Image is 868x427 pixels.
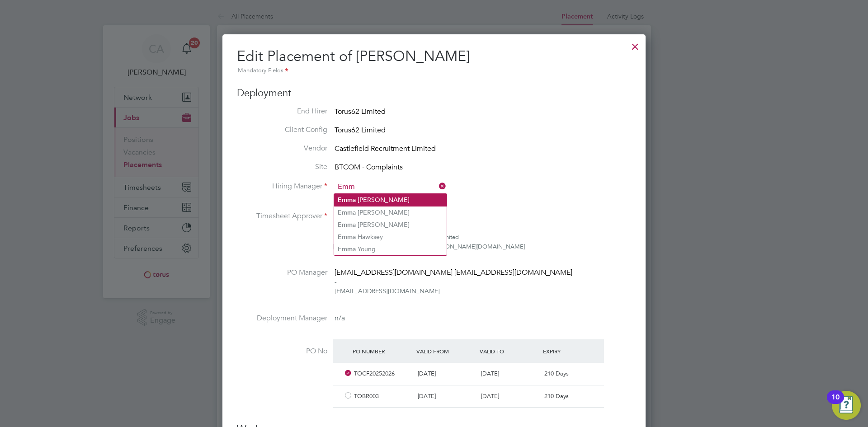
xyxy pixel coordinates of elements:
li: a [PERSON_NAME] [334,219,447,231]
label: PO Manager [237,268,327,277]
h3: Deployment [237,87,631,100]
span: Castlefield Recruitment Limited [335,144,436,153]
span: n/a [335,314,345,323]
b: Emm [338,221,353,229]
div: TOBR003 [350,389,414,404]
label: Hiring Manager [237,182,327,191]
button: Open Resource Center, 10 new notifications [832,391,861,420]
div: Valid To [477,343,541,359]
span: Edit Placement of [PERSON_NAME] [237,47,470,65]
div: Mandatory Fields [237,66,631,76]
div: [DATE] [414,389,477,404]
div: Expiry [541,343,604,359]
div: 210 Days [541,366,604,381]
b: Emm [338,233,353,241]
label: End Hirer [237,107,327,116]
div: [DATE] [477,366,541,381]
input: Search for... [335,180,446,194]
div: [DATE] [414,366,477,381]
div: [DATE] [477,389,541,404]
div: 10 [831,397,840,409]
span: [PERSON_NAME][EMAIL_ADDRESS][PERSON_NAME][DOMAIN_NAME] [333,243,525,250]
li: a [PERSON_NAME] [334,206,447,219]
div: Valid From [414,343,477,359]
b: Emm [338,196,353,204]
span: Policy and Initiatives Manager at [333,233,418,241]
span: Torus62 Limited [335,126,386,135]
label: Client Config [237,125,327,135]
label: Deployment Manager [237,314,327,323]
li: a Hawksey [334,231,447,243]
label: Site [237,162,327,172]
div: - [335,277,572,286]
label: Timesheet Approver [237,211,327,221]
span: Torus62 Limited [335,107,386,116]
span: [EMAIL_ADDRESS][DOMAIN_NAME] [EMAIL_ADDRESS][DOMAIN_NAME] [335,268,572,277]
div: 210 Days [541,389,604,404]
label: PO No [237,347,327,356]
div: PO Number [350,343,414,359]
b: Emm [338,209,353,216]
label: Vendor [237,144,327,153]
li: a Young [334,243,447,255]
div: TOCF20252026 [350,366,414,381]
div: [EMAIL_ADDRESS][DOMAIN_NAME] [335,286,572,296]
li: a [PERSON_NAME] [334,194,447,206]
b: Emm [338,245,353,253]
span: BTCOM - Complaints [335,163,403,172]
